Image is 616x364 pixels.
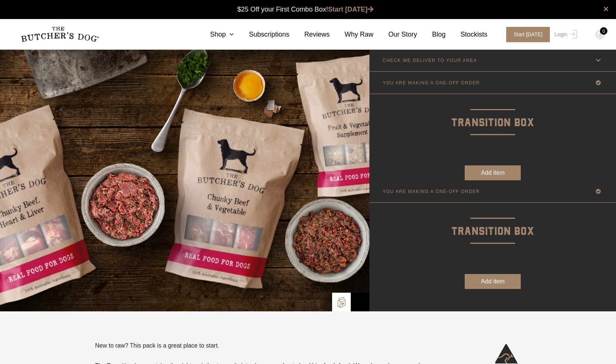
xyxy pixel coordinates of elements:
p: Transition Box [369,94,616,132]
button: Add item [465,165,521,180]
a: YOU ARE MAKING A ONE-OFF ORDER [369,72,616,94]
a: Stockists [446,29,487,40]
a: close [603,4,609,13]
p: YOU ARE MAKING A ONE-OFF ORDER [383,80,480,85]
a: Shop [195,29,234,40]
a: Why Raw [330,29,374,40]
img: TBD_Build-A-Box.png [336,297,347,308]
div: 0 [600,27,607,35]
p: CHECK WE DELIVER TO YOUR AREA [383,58,477,63]
button: Add item [465,274,521,289]
p: Transition Box [369,203,616,240]
a: Login [552,27,577,42]
a: Start [DATE] [499,27,553,42]
a: Our Story [374,29,417,40]
a: Reviews [290,29,330,40]
a: Start [DATE] [328,6,374,13]
a: Blog [417,29,446,40]
p: YOU ARE MAKING A ONE-OFF ORDER [383,189,480,194]
img: TBD_Cart-Empty.png [595,30,605,40]
a: YOU ARE MAKING A ONE-OFF ORDER [369,180,616,202]
img: TBD_Category_Icons-1.png [355,296,366,308]
a: Subscriptions [234,29,289,40]
span: Start [DATE] [506,27,550,42]
a: CHECK WE DELIVER TO YOUR AREA [369,49,616,71]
